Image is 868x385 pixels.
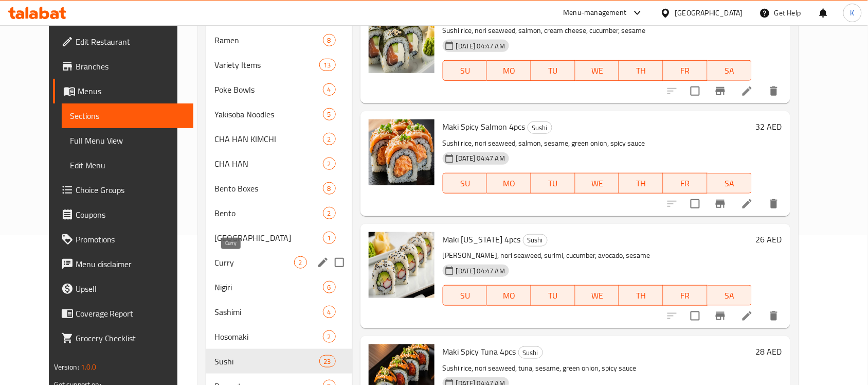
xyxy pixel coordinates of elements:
[78,85,186,97] span: Menus
[323,36,335,45] span: 8
[206,250,352,275] div: Curry2edit
[323,306,336,318] div: items
[535,63,571,78] span: TU
[62,128,194,153] a: Full Menu View
[756,119,782,134] h6: 32 AED
[214,83,323,96] span: Poke Bowls
[70,134,186,147] span: Full Menu View
[580,288,616,303] span: WE
[206,127,352,151] div: CHA HAN KIMCHI2
[708,79,733,103] button: Branch-specific-item
[667,63,703,78] span: FR
[53,301,194,326] a: Coverage Report
[531,285,575,306] button: TU
[53,54,194,79] a: Branches
[206,275,352,300] div: Nigiri6
[206,77,352,102] div: Poke Bowls4
[452,153,509,163] span: [DATE] 04:47 AM
[323,182,336,195] div: items
[214,34,323,46] span: Ramen
[528,121,552,134] div: Sushi
[53,227,194,252] a: Promotions
[523,234,548,247] div: Sushi
[741,198,753,210] a: Edit menu item
[667,288,703,303] span: FR
[443,24,752,37] p: Sushi rice, nori seaweed, salmon, cream cheese, cucumber, sesame
[447,63,483,78] span: SU
[447,288,483,303] span: SU
[491,288,527,303] span: MO
[62,153,194,178] a: Edit Menu
[214,330,323,343] span: Hosomaki
[712,176,748,191] span: SA
[708,285,752,306] button: SA
[294,256,307,269] div: items
[214,232,323,244] div: Donburi
[54,360,79,374] span: Version:
[369,232,435,298] img: Maki California 4pcs
[319,59,336,71] div: items
[443,60,487,81] button: SU
[535,288,571,303] span: TU
[369,119,435,185] img: Maki Spicy Salmon 4pcs
[214,133,323,145] span: CHA HAN KIMCHI
[708,304,733,328] button: Branch-specific-item
[214,182,323,195] span: Bento Boxes
[619,60,663,81] button: TH
[323,281,336,293] div: items
[214,232,323,244] span: [GEOGRAPHIC_DATA]
[323,283,335,292] span: 6
[70,110,186,122] span: Sections
[214,157,323,170] span: CHA HAN
[206,151,352,176] div: CHA HAN2
[684,80,706,102] span: Select to update
[675,7,743,19] div: [GEOGRAPHIC_DATA]
[323,83,336,96] div: items
[575,60,620,81] button: WE
[487,60,531,81] button: MO
[319,355,336,367] div: items
[564,7,627,19] div: Menu-management
[708,191,733,216] button: Branch-specific-item
[76,307,186,320] span: Coverage Report
[214,355,319,367] span: Sushi
[667,176,703,191] span: FR
[452,41,509,51] span: [DATE] 04:47 AM
[295,258,306,268] span: 2
[708,173,752,194] button: SA
[443,344,516,359] span: Maki Spicy Tuna 4pcs
[531,173,575,194] button: TU
[214,207,323,219] span: Bento
[76,60,186,73] span: Branches
[712,288,748,303] span: SA
[206,324,352,349] div: Hosomaki2
[315,255,331,270] button: edit
[62,103,194,128] a: Sections
[535,176,571,191] span: TU
[684,305,706,327] span: Select to update
[528,122,552,134] span: Sushi
[214,108,323,120] div: Yakisoba Noodles
[53,326,194,351] a: Grocery Checklist
[323,159,335,169] span: 2
[323,85,335,95] span: 4
[76,332,186,344] span: Grocery Checklist
[684,193,706,215] span: Select to update
[53,178,194,202] a: Choice Groups
[70,159,186,171] span: Edit Menu
[762,191,786,216] button: delete
[580,63,616,78] span: WE
[531,60,575,81] button: TU
[741,85,753,97] a: Edit menu item
[443,362,752,375] p: Sushi rice, nori seaweed, tuna, sesame, green onion, spicy sauce
[756,232,782,247] h6: 26 AED
[323,110,335,119] span: 5
[443,285,487,306] button: SU
[323,332,335,342] span: 2
[214,59,319,71] span: Variety Items
[206,176,352,201] div: Bento Boxes8
[619,285,663,306] button: TH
